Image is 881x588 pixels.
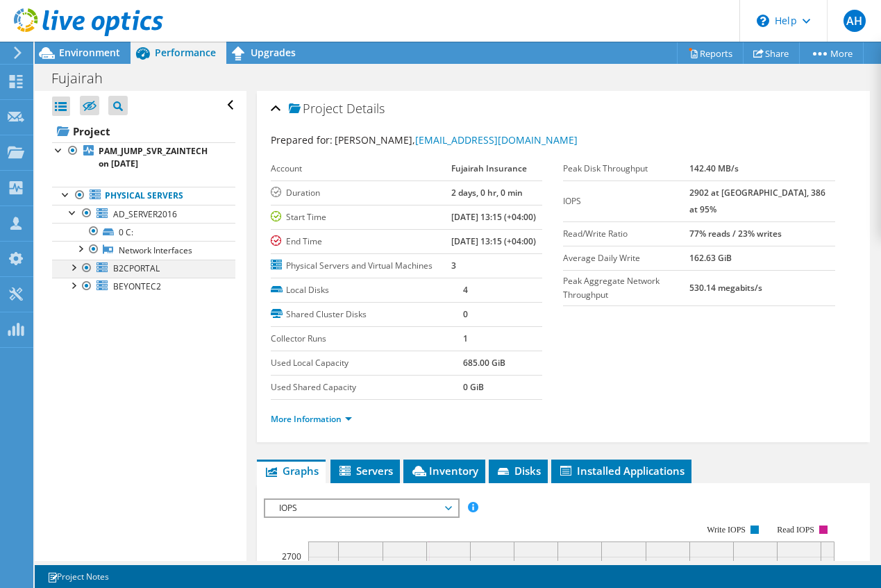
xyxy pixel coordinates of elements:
a: Share [743,42,800,64]
span: Servers [337,464,393,478]
span: Performance [155,46,216,59]
a: Network Interfaces [52,241,235,259]
label: Account [271,162,452,176]
b: [DATE] 13:15 (+04:00) [451,211,536,223]
b: 685.00 GiB [463,357,505,369]
label: Prepared for: [271,133,333,146]
b: 0 [463,308,468,320]
label: End Time [271,235,452,249]
b: 77% reads / 23% writes [689,228,782,240]
span: Upgrades [251,46,296,59]
a: AD_SERVER2016 [52,205,235,223]
label: IOPS [563,194,689,208]
span: B2CPORTAL [113,262,160,274]
label: Peak Aggregate Network Throughput [563,274,689,302]
a: Project [52,120,235,142]
b: 1 [463,333,468,344]
a: 0 C: [52,223,235,241]
span: Disks [496,464,541,478]
label: Used Shared Capacity [271,380,463,394]
label: Collector Runs [271,332,463,346]
span: Inventory [410,464,478,478]
a: More [799,42,864,64]
svg: \n [757,15,769,27]
text: 2700 [282,551,301,562]
a: B2CPORTAL [52,260,235,278]
b: 2 days, 0 hr, 0 min [451,187,523,199]
label: Physical Servers and Virtual Machines [271,259,452,273]
a: Physical Servers [52,187,235,205]
b: 3 [451,260,456,271]
a: BEYONTEC2 [52,278,235,296]
b: 142.40 MB/s [689,162,739,174]
b: 0 GiB [463,381,484,393]
b: PAM_JUMP_SVR_ZAINTECH on [DATE] [99,145,208,169]
label: Used Local Capacity [271,356,463,370]
b: 4 [463,284,468,296]
span: AH [844,10,866,32]
b: [DATE] 13:15 (+04:00) [451,235,536,247]
h1: Fujairah [45,71,124,86]
b: Fujairah Insurance [451,162,527,174]
a: PAM_JUMP_SVR_ZAINTECH on [DATE] [52,142,235,173]
a: More Information [271,413,352,425]
a: Reports [677,42,744,64]
span: BEYONTEC2 [113,280,161,292]
span: Installed Applications [558,464,685,478]
span: Details [346,100,385,117]
a: Project Notes [37,568,119,585]
span: [PERSON_NAME], [335,133,578,146]
span: Environment [59,46,120,59]
label: Local Disks [271,283,463,297]
span: Graphs [264,464,319,478]
text: Write IOPS [707,525,746,535]
b: 530.14 megabits/s [689,282,762,294]
label: Peak Disk Throughput [563,162,689,176]
label: Read/Write Ratio [563,227,689,241]
span: Project [289,102,343,116]
span: IOPS [272,500,451,516]
b: 2902 at [GEOGRAPHIC_DATA], 386 at 95% [689,187,825,215]
label: Duration [271,186,452,200]
a: [EMAIL_ADDRESS][DOMAIN_NAME] [415,133,578,146]
label: Average Daily Write [563,251,689,265]
b: 162.63 GiB [689,252,732,264]
label: Start Time [271,210,452,224]
text: Read IOPS [777,525,814,535]
label: Shared Cluster Disks [271,308,463,321]
span: AD_SERVER2016 [113,208,177,220]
